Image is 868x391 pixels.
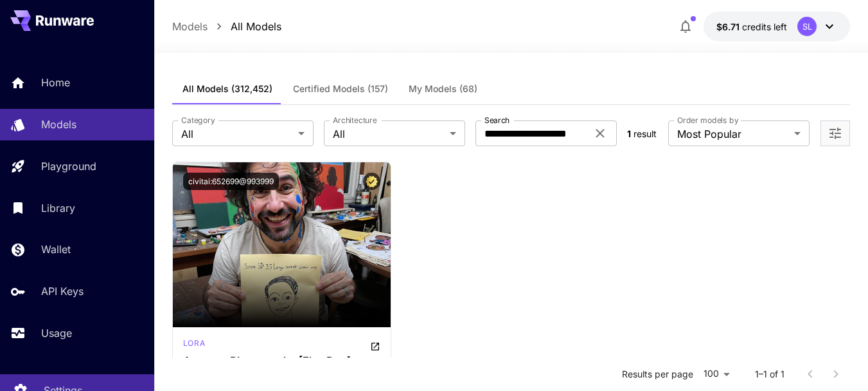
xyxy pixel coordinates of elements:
span: All Models (312,452) [182,83,272,95]
button: Open in CivitAI [370,338,380,353]
p: API Keys [41,283,84,299]
span: Most Popular [677,126,789,142]
a: Models [172,19,208,34]
p: Models [41,117,76,132]
nav: breadcrumb [172,19,281,34]
p: Results per page [622,368,693,381]
p: Home [41,75,70,90]
span: My Models (68) [409,83,477,95]
label: Category [181,115,215,126]
div: FLUX.1 D [183,338,205,353]
p: Playground [41,158,96,174]
a: All Models [231,19,281,34]
span: result [633,128,657,139]
button: Open more filters [828,126,843,142]
span: 1 [627,128,631,139]
div: 100 [698,365,734,383]
p: lora [183,338,205,349]
h3: Amateur Photography [Flux Dev] [183,355,380,367]
label: Order models by [677,115,738,126]
label: Architecture [333,115,376,126]
div: SL [797,17,817,36]
span: $6.71 [716,21,742,32]
p: Usage [41,325,72,341]
button: civitai:652699@993999 [183,173,279,190]
p: 1–1 of 1 [755,368,784,381]
label: Search [484,115,509,126]
div: $6.70581 [716,20,787,33]
button: $6.70581SL [704,12,850,41]
span: All [333,126,445,142]
span: All [181,126,293,142]
button: Certified Model – Vetted for best performance and includes a commercial license. [363,173,380,190]
span: credits left [742,21,787,32]
p: Wallet [41,242,71,257]
p: Library [41,200,75,216]
span: Certified Models (157) [293,83,388,95]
